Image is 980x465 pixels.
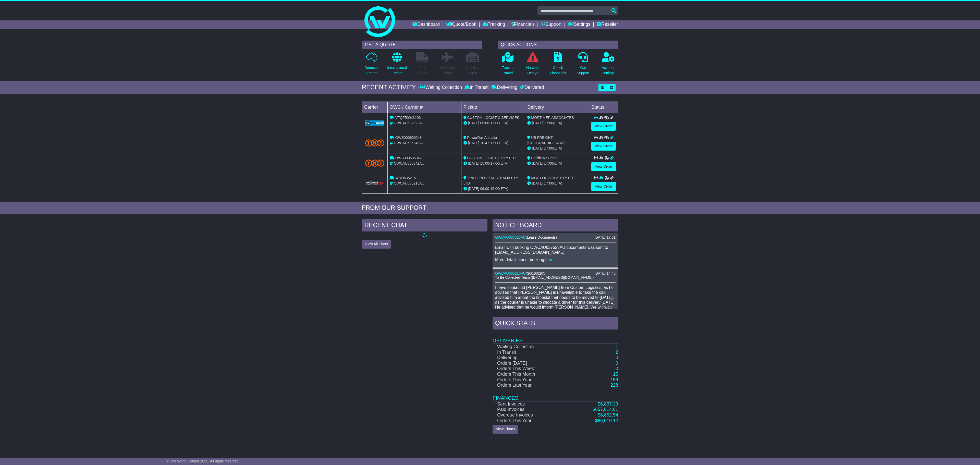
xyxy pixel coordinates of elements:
[527,136,565,145] span: UB FREIGHT [GEOGRAPHIC_DATA]
[490,161,499,165] span: 17:00
[490,187,499,191] span: 15:00
[493,377,566,383] td: Orders This Year
[531,116,574,120] span: MORTIMER ASSOCIATES
[495,271,526,275] a: OWCAU635216AU
[412,20,440,29] a: Dashboard
[362,219,487,233] div: RECENT CHAT
[527,271,545,275] span: S00108205
[463,120,523,126] div: - (ETA)
[467,136,497,140] span: PowerRail Austalia
[616,350,618,355] a: 2
[468,161,479,165] span: [DATE]
[610,383,618,388] a: 228
[395,156,422,160] span: OWS000635342
[495,235,616,240] div: ( )
[544,181,553,185] span: 17:00
[498,41,618,49] div: QUICK ACTIONS
[550,52,566,79] a: CheckFinancials
[480,141,489,145] span: 10:47
[362,204,618,212] div: FROM OUR SUPPORT
[463,186,523,191] div: - (ETA)
[610,377,618,382] a: 159
[577,65,589,76] p: Get Support
[527,181,587,186] div: (ETA)
[493,407,566,412] td: Paid Invoices
[493,361,566,366] td: Orders [DATE]
[602,65,615,76] p: Account Settings
[495,235,526,239] a: OWCAU637523AU
[468,141,479,145] span: [DATE]
[446,20,476,29] a: Quote/Book
[597,20,618,29] a: Reseller
[545,258,554,262] a: here
[591,142,616,151] a: View Order
[532,146,543,150] span: [DATE]
[532,181,543,185] span: [DATE]
[388,102,461,113] td: OWC / Carrier #
[594,235,616,240] div: [DATE] 17:01
[493,418,566,424] td: Orders This Year
[365,139,384,146] img: TNT_Domestic.png
[493,383,566,388] td: Orders Last Year
[495,285,616,314] p: I have contacted [PERSON_NAME] from Custom Logistics, as he advised that [PERSON_NAME] is unavail...
[493,317,618,331] div: Quick Stats
[387,52,407,79] a: InternationalFreight
[525,102,589,113] td: Delivery
[493,401,566,407] td: Sent Invoices
[463,161,523,166] div: - (ETA)
[527,235,556,239] span: Lease Documents
[595,418,618,423] a: $66,019.12
[511,20,535,29] a: Financials
[480,121,489,125] span: 09:00
[416,65,428,76] p: Full Loads
[595,407,618,412] span: 657,614.01
[395,176,416,180] span: WRD635216
[166,459,240,463] span: © One World Courier 2025. All rights reserved.
[364,65,379,76] p: Domestic Freight
[598,412,618,418] a: $8,852.54
[526,52,540,79] a: NetworkDelays
[395,136,422,140] span: OWS000636248
[501,52,514,79] a: Track aParcel
[490,141,499,145] span: 17:00
[394,141,424,145] span: OWCAU636248AU
[493,388,618,401] td: Finances
[495,245,616,255] p: Email with booking OWCAU637523AU documents was sent to [EMAIL_ADDRESS][DOMAIN_NAME].
[493,219,618,233] div: NOTICE BOARD
[493,355,566,361] td: Delivering
[394,181,424,185] span: OWCAU635216AU
[362,240,391,249] button: View All Chats
[493,366,566,372] td: Orders This Week
[461,102,525,113] td: Pickup
[602,52,615,79] a: AccountSettings
[440,65,455,76] p: Air & Sea Freight
[527,146,587,151] div: (ETA)
[463,140,523,146] div: - (ETA)
[493,372,566,377] td: Orders This Month
[467,116,519,120] span: CUSTOM LOGISTIC SERVICES
[532,161,543,165] span: [DATE]
[527,120,587,126] div: (ETA)
[490,85,519,90] div: Delivering
[544,161,553,165] span: 17:00
[395,116,421,120] span: VFQZ50043196
[493,412,566,418] td: Overdue Invoices
[365,181,384,186] img: HiTrans.png
[519,85,544,90] div: Delivered
[480,187,489,191] span: 09:00
[526,65,539,76] p: Network Delays
[589,102,618,113] td: Status
[593,407,618,412] a: $657,614.01
[568,20,590,29] a: Settings
[362,84,420,91] div: RECENT ACTIVITY -
[364,52,379,79] a: DomesticFreight
[420,85,463,90] div: Waiting Collection
[495,275,594,279] span: To Be Collected Team ([EMAIL_ADDRESS][DOMAIN_NAME])
[577,52,590,79] a: GetSupport
[532,121,543,125] span: [DATE]
[394,161,424,165] span: OWCAU635342AU
[591,122,616,131] a: View Order
[591,162,616,171] a: View Order
[493,425,518,434] a: View Charts
[362,41,482,49] div: GET A QUOTE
